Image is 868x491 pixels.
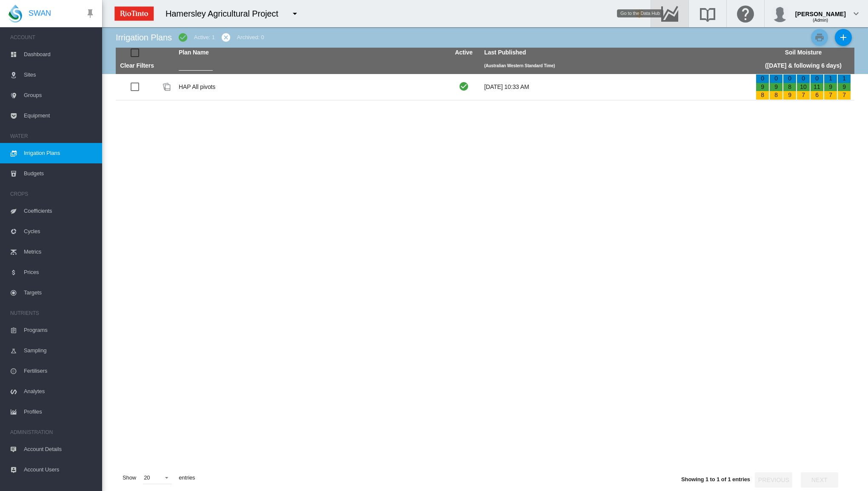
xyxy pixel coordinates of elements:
[24,143,95,163] span: Irrigation Plans
[286,5,303,22] button: icon-menu-down
[194,34,215,41] div: Active: 1
[756,83,769,91] div: 9
[24,85,95,106] span: Groups
[10,129,95,143] span: WATER
[814,32,825,43] md-icon: icon-printer
[24,44,95,65] span: Dashboard
[24,65,95,85] span: Sites
[10,306,95,320] span: NUTRIENTS
[24,381,95,402] span: Analytes
[783,83,796,91] div: 8
[166,8,286,20] div: Hamersley Agricultural Project
[824,83,837,91] div: 9
[660,9,680,19] md-icon: Go to the Data Hub
[811,29,828,46] button: Print Irrigation Plans
[9,5,22,23] img: SWAN-Landscape-Logo-Colour-drop.png
[770,91,782,100] div: 8
[752,58,854,74] th: ([DATE] & following 6 days)
[162,82,172,92] img: product-image-placeholder.png
[824,91,837,100] div: 7
[162,82,172,92] div: Plan Id: 17653
[697,9,718,19] md-icon: Search the knowledge base
[24,221,95,242] span: Cycles
[755,472,792,488] button: Previous
[24,320,95,340] span: Programs
[175,471,198,485] span: entries
[838,83,851,91] div: 9
[85,9,95,19] md-icon: icon-pin
[111,3,157,24] img: ZPXdBAAAAAElFTkSuQmCC
[756,74,769,83] div: 0
[29,8,51,19] span: SWAN
[10,425,95,439] span: ADMINISTRATION
[24,402,95,422] span: Profiles
[221,32,231,43] md-icon: icon-cancel
[770,83,782,91] div: 9
[481,58,752,74] th: (Australian Western Standard Time)
[770,74,782,83] div: 0
[752,48,854,58] th: Soil Moisture
[801,472,838,488] button: Next
[24,460,95,480] span: Account Users
[119,471,140,485] span: Show
[237,34,264,41] div: Archived: 0
[797,91,810,100] div: 7
[838,74,851,83] div: 1
[24,340,95,361] span: Sampling
[24,106,95,126] span: Equipment
[116,31,172,43] div: Irrigation Plans
[771,5,788,22] img: profile.jpg
[838,91,851,100] div: 7
[838,32,848,43] md-icon: icon-plus
[10,187,95,201] span: CROPS
[24,163,95,184] span: Budgets
[617,9,663,17] md-tooltip: Go to the Data Hub
[735,9,756,19] md-icon: Click here for help
[24,283,95,303] span: Targets
[783,91,796,100] div: 9
[783,74,796,83] div: 0
[811,74,823,83] div: 0
[290,9,300,19] md-icon: icon-menu-down
[797,74,810,83] div: 0
[175,74,447,100] td: HAP All pivots
[631,5,648,22] button: icon-bell-ring
[481,74,752,100] td: [DATE] 10:33 AM
[24,242,95,262] span: Metrics
[851,9,861,19] md-icon: icon-chevron-down
[811,91,823,100] div: 6
[797,83,810,91] div: 10
[634,9,645,19] md-icon: icon-bell-ring
[24,439,95,460] span: Account Details
[752,74,854,100] td: 0 9 8 0 9 8 0 8 9 0 10 7 0 11 6 1 9 7 1 9 7
[835,29,852,46] button: Add New Plan
[681,476,750,482] span: Showing 1 to 1 of 1 entries
[824,74,837,83] div: 1
[481,48,752,58] th: Last Published
[10,31,95,44] span: ACCOUNT
[447,48,481,58] th: Active
[795,6,846,15] div: [PERSON_NAME]
[144,474,150,481] div: 20
[811,83,823,91] div: 11
[24,201,95,221] span: Coefficients
[813,18,828,23] span: (Admin)
[756,91,769,100] div: 8
[175,48,447,58] th: Plan Name
[120,62,154,69] a: Clear Filters
[24,262,95,283] span: Prices
[178,32,188,43] md-icon: icon-checkbox-marked-circle
[24,361,95,381] span: Fertilisers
